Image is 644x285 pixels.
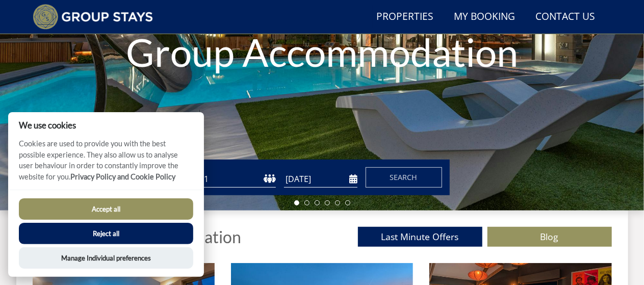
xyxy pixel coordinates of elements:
span: Search [390,172,418,182]
a: Blog [487,227,612,247]
input: Arrival Date [284,171,357,188]
img: Group Stays [33,4,153,30]
a: My Booking [450,6,520,29]
a: Properties [373,6,438,29]
a: Last Minute Offers [358,227,482,247]
button: Reject all [19,223,193,244]
a: Privacy Policy and Cookie Policy [70,172,175,181]
p: Cookies are used to provide you with the best possible experience. They also allow us to analyse ... [8,138,204,190]
button: Search [366,167,442,188]
button: Accept all [19,198,193,220]
button: Manage Individual preferences [19,247,193,269]
h2: We use cookies [8,120,204,130]
a: Contact Us [532,6,600,29]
